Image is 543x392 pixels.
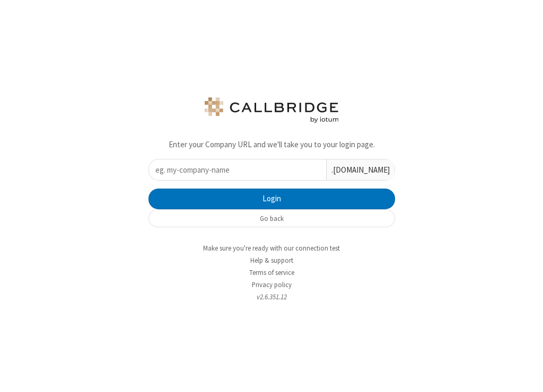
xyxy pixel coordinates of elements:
[148,189,395,210] button: Login
[203,97,340,123] img: logo.png
[252,280,292,289] a: Privacy policy
[149,159,326,180] input: eg. my-company-name
[326,159,395,180] div: .[DOMAIN_NAME]
[203,244,340,253] a: Make sure you're ready with our connection test
[250,256,293,265] a: Help & support
[148,139,395,151] p: Enter your Company URL and we'll take you to your login page.
[249,268,294,277] a: Terms of service
[141,292,403,302] li: v2.6.351.12
[148,209,395,227] button: Go back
